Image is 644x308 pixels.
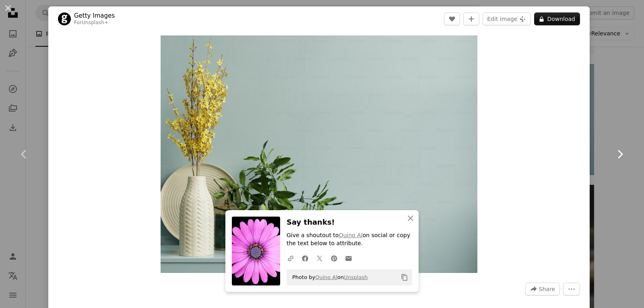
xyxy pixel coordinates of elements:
button: Zoom in on this image [161,35,477,273]
a: Share over email [341,250,356,266]
a: Quino Al [315,274,337,280]
span: Photo by on [288,271,368,284]
p: Give a shoutout to on social or copy the text below to attribute. [287,232,412,248]
div: For [74,20,115,26]
h3: Say thanks! [287,217,412,228]
button: Like [444,12,460,25]
a: Share on Facebook [298,250,312,266]
button: Edit image [483,12,531,25]
a: Unsplash+ [82,20,108,25]
a: Quino Al [339,232,363,238]
button: More Actions [563,283,580,296]
img: Interior wall mockup with green plant,Light blue wall and shelf.3D rendering [161,35,477,273]
img: Go to Getty Images's profile [58,12,71,25]
button: Copy to clipboard [398,271,411,284]
a: Getty Images [74,12,115,20]
a: Share on Twitter [312,250,327,266]
a: Next [596,116,644,193]
span: Share [539,283,555,295]
a: Unsplash [344,274,367,280]
button: Share this image [525,283,560,296]
button: Add to Collection [463,12,479,25]
button: Download [534,12,580,25]
a: Share on Pinterest [327,250,341,266]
